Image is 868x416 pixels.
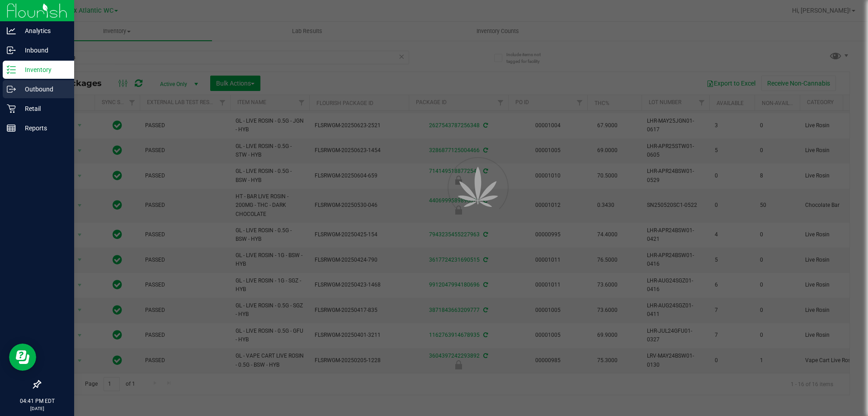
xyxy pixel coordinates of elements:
[7,104,16,113] inline-svg: Retail
[4,397,70,405] p: 04:41 PM EDT
[7,124,16,133] inline-svg: Reports
[7,65,16,74] inline-svg: Inventory
[7,85,16,94] inline-svg: Outbound
[16,84,70,95] p: Outbound
[16,64,70,75] p: Inventory
[7,26,16,35] inline-svg: Analytics
[7,46,16,55] inline-svg: Inbound
[16,123,70,134] p: Reports
[16,45,70,56] p: Inbound
[16,25,70,36] p: Analytics
[9,344,36,371] iframe: Resource center
[16,103,70,114] p: Retail
[4,405,70,412] p: [DATE]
